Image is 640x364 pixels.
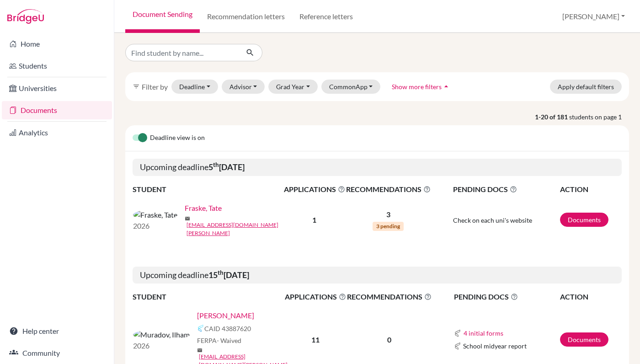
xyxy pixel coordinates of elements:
b: 5 [DATE] [208,162,245,172]
button: Show more filtersarrow_drop_up [384,80,459,94]
span: RECOMMENDATIONS [347,291,432,302]
button: Advisor [222,80,265,94]
a: Help center [2,322,112,340]
a: Documents [560,213,608,227]
span: PENDING DOCS [453,184,559,195]
span: CAID 43887620 [204,324,251,333]
button: Deadline [171,80,218,94]
b: 11 [311,335,320,344]
h5: Upcoming deadline [133,159,622,176]
button: Grad Year [268,80,318,94]
a: Documents [2,101,112,119]
img: Common App logo [454,330,461,337]
sup: th [213,161,219,168]
span: Filter by [142,82,168,91]
i: filter_list [133,83,140,90]
span: Deadline view is on [150,133,205,144]
sup: th [218,269,224,276]
button: 4 initial forms [463,328,504,338]
img: Common App logo [197,325,204,332]
p: 2026 [133,220,177,231]
a: Home [2,35,112,53]
span: students on page 1 [569,112,629,122]
button: CommonApp [321,80,381,94]
a: Students [2,57,112,75]
b: 15 [DATE] [208,270,249,280]
span: RECOMMENDATIONS [346,184,431,195]
a: Universities [2,79,112,97]
th: ACTION [560,291,622,303]
span: School midyear report [463,341,527,351]
img: Common App logo [454,343,461,350]
a: Analytics [2,123,112,142]
button: Apply default filters [550,80,622,94]
a: Documents [560,332,608,347]
span: Show more filters [392,83,442,91]
th: ACTION [560,183,622,195]
th: STUDENT [133,291,284,303]
span: PENDING DOCS [454,291,560,302]
a: Community [2,344,112,362]
a: [PERSON_NAME] [197,310,254,321]
img: Bridge-U [7,9,44,24]
span: Check on each uni's website [453,216,532,224]
p: 2026 [133,340,190,351]
img: Muradov, Ilham [133,329,190,340]
span: 3 pending [373,222,404,231]
b: 1 [312,215,316,224]
h5: Upcoming deadline [133,267,622,284]
a: Fraske, Tate [185,203,222,214]
strong: 1-20 of 181 [535,112,569,122]
span: mail [185,216,190,221]
span: - Waived [217,337,241,344]
th: STUDENT [133,183,283,195]
input: Find student by name... [125,44,239,61]
a: [EMAIL_ADDRESS][DOMAIN_NAME][PERSON_NAME] [187,221,290,237]
i: arrow_drop_up [442,82,451,91]
span: APPLICATIONS [285,291,346,302]
img: Fraske, Tate [133,209,177,220]
span: APPLICATIONS [284,184,345,195]
span: FERPA [197,336,241,345]
span: mail [197,348,203,353]
button: [PERSON_NAME] [558,8,629,25]
p: 3 [346,209,431,220]
p: 0 [347,334,432,345]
